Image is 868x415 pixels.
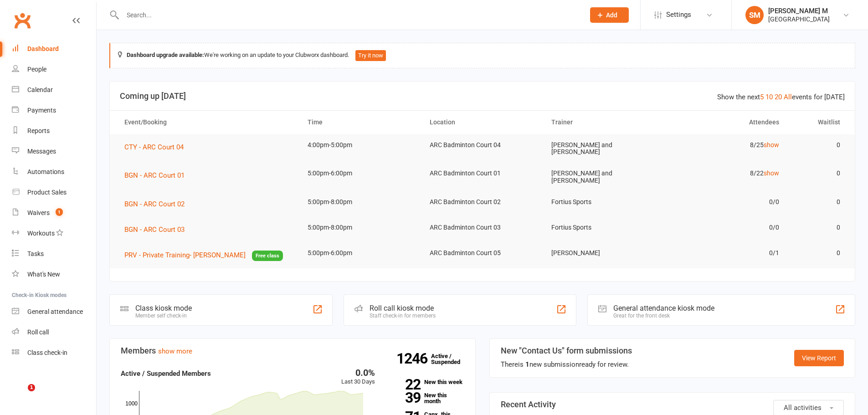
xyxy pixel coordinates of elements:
div: General attendance [27,308,83,315]
a: View Report [794,350,844,366]
strong: 1246 [396,352,431,365]
span: BGN - ARC Court 03 [124,225,185,234]
td: 0 [787,242,848,264]
td: 0 [787,191,848,213]
td: ARC Badminton Court 02 [421,191,544,213]
div: We're working on an update to your Clubworx dashboard. [109,43,855,68]
div: Roll call kiosk mode [370,304,436,313]
div: Staff check-in for members [370,313,436,319]
td: 0 [787,217,848,238]
div: Workouts [27,230,55,237]
button: Try it now [355,50,386,61]
button: PRV - Private Training- [PERSON_NAME]Free class [124,250,283,261]
td: 0/0 [665,217,787,238]
a: Workouts [12,223,96,244]
div: Show the next events for [DATE] [717,92,845,102]
span: BGN - ARC Court 01 [124,171,185,179]
strong: Active / Suspended Members [121,369,211,378]
div: What's New [27,271,60,278]
a: 10 [765,93,773,101]
a: 1246Active / Suspended [431,346,471,372]
div: Dashboard [27,45,59,52]
strong: 1 [525,360,529,369]
td: 0 [787,163,848,184]
td: Fortius Sports [543,191,665,213]
div: There is new submission ready for review. [501,359,632,370]
a: 20 [775,93,782,101]
div: General attendance kiosk mode [613,304,714,313]
a: show more [158,347,192,355]
strong: Dashboard upgrade available: [127,51,204,58]
a: Reports [12,121,96,141]
button: BGN - ARC Court 01 [124,170,191,181]
a: Automations [12,162,96,182]
button: BGN - ARC Court 02 [124,199,191,210]
th: Waitlist [787,111,848,134]
div: [PERSON_NAME] M [768,7,830,15]
div: Class kiosk mode [135,304,192,313]
th: Trainer [543,111,665,134]
td: ARC Badminton Court 04 [421,134,544,156]
div: Last 30 Days [341,368,375,387]
h3: Recent Activity [501,400,844,409]
td: 8/22 [665,163,787,184]
td: 5:00pm-8:00pm [299,217,421,238]
td: 0/1 [665,242,787,264]
div: Calendar [27,86,53,93]
div: Waivers [27,209,50,216]
a: General attendance kiosk mode [12,302,96,322]
td: 5:00pm-8:00pm [299,191,421,213]
a: Waivers 1 [12,203,96,223]
div: Payments [27,107,56,114]
a: show [764,169,779,177]
a: What's New [12,264,96,285]
input: Search... [120,9,578,21]
td: 0 [787,134,848,156]
th: Location [421,111,544,134]
div: Reports [27,127,50,134]
td: [PERSON_NAME] [543,242,665,264]
span: Add [606,11,617,19]
a: Tasks [12,244,96,264]
td: ARC Badminton Court 05 [421,242,544,264]
a: 5 [760,93,764,101]
a: 22New this week [389,379,464,385]
td: [PERSON_NAME] and [PERSON_NAME] [543,134,665,163]
span: CTY - ARC Court 04 [124,143,184,151]
td: [PERSON_NAME] and [PERSON_NAME] [543,163,665,191]
td: 5:00pm-6:00pm [299,163,421,184]
td: Fortius Sports [543,217,665,238]
a: All [784,93,792,101]
td: 4:00pm-5:00pm [299,134,421,156]
span: BGN - ARC Court 02 [124,200,185,208]
div: Messages [27,148,56,155]
h3: Members [121,346,464,355]
a: Roll call [12,322,96,343]
a: Dashboard [12,39,96,59]
span: Settings [666,5,691,25]
td: 8/25 [665,134,787,156]
td: ARC Badminton Court 03 [421,217,544,238]
button: BGN - ARC Court 03 [124,224,191,235]
a: Payments [12,100,96,121]
strong: 39 [389,391,421,405]
span: PRV - Private Training- [PERSON_NAME] [124,251,246,259]
td: 5:00pm-6:00pm [299,242,421,264]
div: Roll call [27,328,49,336]
div: SM [745,6,764,24]
button: CTY - ARC Court 04 [124,142,190,153]
span: 1 [28,384,35,391]
td: 0/0 [665,191,787,213]
a: Product Sales [12,182,96,203]
a: 39New this month [389,392,464,404]
div: Product Sales [27,189,67,196]
iframe: Intercom live chat [9,384,31,406]
strong: 22 [389,378,421,391]
span: Free class [252,251,283,261]
div: [GEOGRAPHIC_DATA] [768,15,830,23]
h3: Coming up [DATE] [120,92,845,101]
div: Tasks [27,250,44,257]
span: All activities [784,404,822,412]
div: Member self check-in [135,313,192,319]
div: Class check-in [27,349,67,356]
